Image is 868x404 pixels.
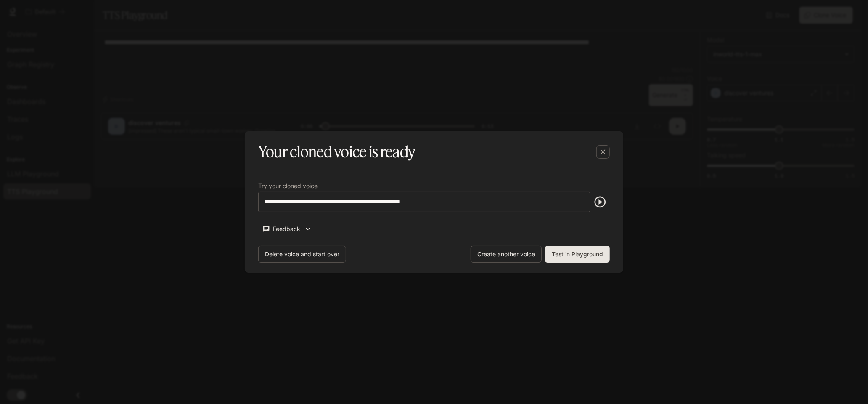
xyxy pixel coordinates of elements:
button: Create another voice [471,246,542,263]
button: Test in Playground [545,246,610,263]
button: Feedback [258,222,315,236]
h5: Your cloned voice is ready [258,141,415,162]
button: Delete voice and start over [258,246,346,263]
p: Try your cloned voice [258,183,318,189]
